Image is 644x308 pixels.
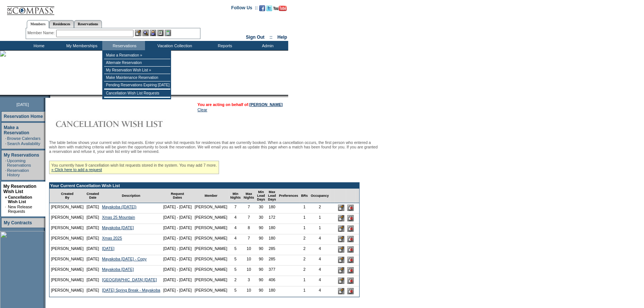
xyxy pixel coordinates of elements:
nobr: [DATE] - [DATE] [163,246,192,251]
td: [DATE] [85,276,101,286]
input: Edit this Request [338,246,344,253]
td: 30 [255,214,267,224]
td: Description [100,189,162,203]
a: Reservation History [7,168,29,177]
input: Delete this Request [347,267,354,273]
td: 10 [242,255,255,266]
td: [PERSON_NAME] [49,203,85,214]
img: b_calculator.gif [165,30,171,36]
a: My Reservation Wish List [3,184,36,194]
input: Edit this Request [338,215,344,221]
a: Become our fan on Facebook [259,7,265,12]
a: » Click here to add a request [51,167,102,172]
td: 7 [242,214,255,224]
a: New Release Requests [8,205,32,214]
td: 3 [242,276,255,286]
td: 285 [267,245,278,255]
td: 90 [255,245,267,255]
a: Members [27,20,49,28]
input: Delete this Request [347,277,354,284]
td: 4 [229,214,242,224]
td: [PERSON_NAME] [193,255,229,266]
td: 5 [229,245,242,255]
td: Home [17,41,59,50]
td: 1 [309,224,331,234]
nobr: [DATE] - [DATE] [163,215,192,219]
a: Sign Out [246,35,264,40]
nobr: [DATE] - [DATE] [163,267,192,272]
td: [DATE] [85,214,101,224]
td: 7 [242,234,255,245]
a: Clear [197,108,207,112]
td: 90 [255,276,267,286]
td: My Reservation Wish List » [104,67,170,74]
a: Mayakoba [DATE] [102,225,134,230]
img: Cancellation Wish List [49,116,198,131]
td: · [5,141,6,146]
td: [PERSON_NAME] [49,214,85,224]
td: [PERSON_NAME] [49,255,85,266]
a: Help [277,35,287,40]
nobr: [DATE] - [DATE] [163,288,192,292]
input: Delete this Request [347,288,354,294]
a: Follow us on Twitter [266,7,272,12]
td: My Memberships [59,41,102,50]
td: 4 [309,245,331,255]
td: 1 [300,224,309,234]
a: Mayakoba [DATE] - Copy [102,257,146,261]
td: Occupancy [309,189,331,203]
td: 90 [255,266,267,276]
img: Follow us on Twitter [266,5,272,11]
input: Edit this Request [338,205,344,211]
td: [DATE] [85,255,101,266]
a: Mayakoba [DATE] [102,267,134,272]
td: Max Nights [242,189,255,203]
td: 4 [309,276,331,286]
td: Reports [203,41,245,50]
td: 90 [255,286,267,297]
input: Delete this Request [347,215,354,221]
td: 90 [255,224,267,234]
td: [PERSON_NAME] [49,276,85,286]
td: 1 [300,203,309,214]
a: Residences [49,20,74,28]
td: 10 [242,266,255,276]
div: Member Name: [28,30,56,36]
td: [PERSON_NAME] [49,266,85,276]
input: Delete this Request [347,257,354,263]
td: Preferences [277,189,300,203]
td: 4 [309,255,331,266]
td: [DATE] [85,286,101,297]
a: [DATE] Spring Break - Mayakoba [102,288,160,292]
td: 2 [300,234,309,245]
td: Reservations [102,41,145,50]
td: [DATE] [85,266,101,276]
span: You are acting on behalf of: [197,102,283,107]
td: [PERSON_NAME] [193,276,229,286]
td: Created Date [85,189,101,203]
a: Mayakoba ([DATE]) [102,205,136,209]
td: Make Maintenance Reservation [104,74,170,81]
td: 2 [229,276,242,286]
td: 4 [229,234,242,245]
td: 2 [300,245,309,255]
td: [PERSON_NAME] [193,224,229,234]
input: Edit this Request [338,277,344,284]
input: Delete this Request [347,236,354,242]
a: Reservations [74,20,102,28]
td: 5 [229,266,242,276]
td: Pending Reservations Expiring [DATE] [104,81,170,89]
td: [PERSON_NAME] [193,234,229,245]
td: 90 [255,234,267,245]
a: [GEOGRAPHIC_DATA] [DATE] [102,277,157,282]
td: 2 [309,203,331,214]
a: Upcoming Reservations [7,158,31,167]
td: 285 [267,255,278,266]
input: Edit this Request [338,267,344,273]
td: · [5,136,6,141]
td: 4 [309,266,331,276]
input: Delete this Request [347,205,354,211]
input: Delete this Request [347,246,354,253]
td: Follow Us :: [231,4,258,13]
td: BRs [300,189,309,203]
